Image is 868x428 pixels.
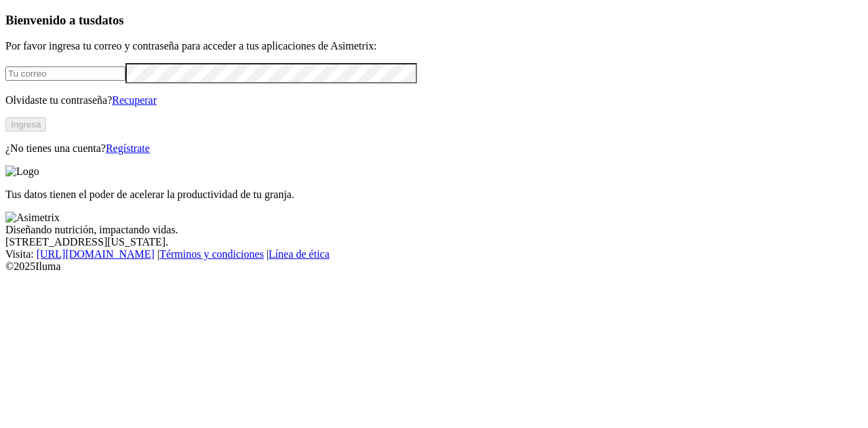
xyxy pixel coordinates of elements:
[5,142,863,155] p: ¿No tienes una cuenta?
[5,212,60,224] img: Asimetrix
[106,142,150,154] a: Regístrate
[112,94,157,106] a: Recuperar
[5,117,46,132] button: Ingresa
[5,224,863,236] div: Diseñando nutrición, impactando vidas.
[5,260,863,273] div: © 2025 Iluma
[269,248,330,260] a: Línea de ética
[159,248,264,260] a: Términos y condiciones
[5,94,863,106] p: Olvidaste tu contraseña?
[5,248,863,260] div: Visita : | |
[37,248,155,260] a: [URL][DOMAIN_NAME]
[5,13,863,28] h3: Bienvenido a tus
[5,166,39,178] img: Logo
[5,189,863,201] p: Tus datos tienen el poder de acelerar la productividad de tu granja.
[5,40,863,52] p: Por favor ingresa tu correo y contraseña para acceder a tus aplicaciones de Asimetrix:
[5,236,863,248] div: [STREET_ADDRESS][US_STATE].
[95,13,124,27] span: datos
[5,66,125,81] input: Tu correo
